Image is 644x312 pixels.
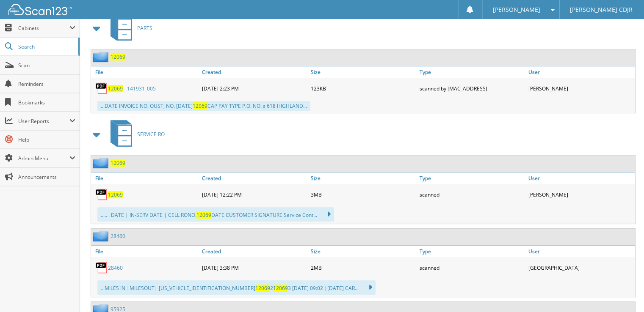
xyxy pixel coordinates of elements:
[526,246,635,257] a: User
[417,259,526,276] div: scanned
[526,172,635,184] a: User
[417,172,526,184] a: Type
[18,173,75,181] span: Announcements
[200,66,309,78] a: Created
[200,80,309,97] div: [DATE] 2:23 PM
[417,66,526,78] a: Type
[8,4,72,15] img: scan123-logo-white.svg
[200,172,309,184] a: Created
[526,186,635,203] div: [PERSON_NAME]
[18,99,75,106] span: Bookmarks
[97,207,334,222] div: ..... . DATE | IN-SERV DATE | CELL RONO. DATE CUSTOMER SIGNATURE Service Cont...
[91,172,200,184] a: File
[97,280,376,295] div: ...MILES IN |MILESOUT| [US_VEHICLE_IDENTIFICATION_NUMBER] 2 3 [DATE] 09:02 |[DATE] CAR...
[95,261,108,274] img: PDF.png
[200,259,309,276] div: [DATE] 3:38 PM
[95,82,108,95] img: PDF.png
[309,186,417,203] div: 3MB
[91,246,200,257] a: File
[526,80,635,97] div: [PERSON_NAME]
[526,259,635,276] div: [GEOGRAPHIC_DATA]
[273,285,288,292] span: 12069
[111,159,125,167] a: 12069
[18,25,69,32] span: Cabinets
[108,191,123,198] a: 12069
[200,246,309,257] a: Created
[493,7,540,12] span: [PERSON_NAME]
[417,246,526,257] a: Type
[193,102,207,109] span: 12069
[137,131,165,138] span: SERVICE RO
[95,188,108,201] img: PDF.png
[111,233,125,240] a: 28460
[309,259,417,276] div: 2MB
[200,186,309,203] div: [DATE] 12:22 PM
[417,80,526,97] div: scanned by [MAC_ADDRESS]
[18,62,75,69] span: Scan
[93,158,111,168] img: folder2.png
[309,80,417,97] div: 123KB
[108,85,123,92] span: 12069
[105,11,152,45] a: PARTS
[93,52,111,62] img: folder2.png
[97,101,310,111] div: ...DATE INVOICE NO. OUST, NO. [DATE] CAP PAY TYPE P.O. NO. s 618 HIGHLAND...
[111,53,125,60] a: 12069
[602,271,644,312] iframe: Chat Widget
[309,66,417,78] a: Size
[196,211,211,219] span: 12069
[18,155,69,162] span: Admin Menu
[255,285,270,292] span: 12069
[108,264,123,271] a: 28460
[18,118,69,125] span: User Reports
[91,66,200,78] a: File
[417,186,526,203] div: scanned
[18,136,75,143] span: Help
[18,80,75,88] span: Reminders
[105,118,165,151] a: SERVICE RO
[93,231,111,241] img: folder2.png
[108,85,156,92] a: 12069__141931_005
[526,66,635,78] a: User
[309,246,417,257] a: Size
[18,43,74,50] span: Search
[137,25,152,32] span: PARTS
[570,7,633,12] span: [PERSON_NAME] CDJR
[309,172,417,184] a: Size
